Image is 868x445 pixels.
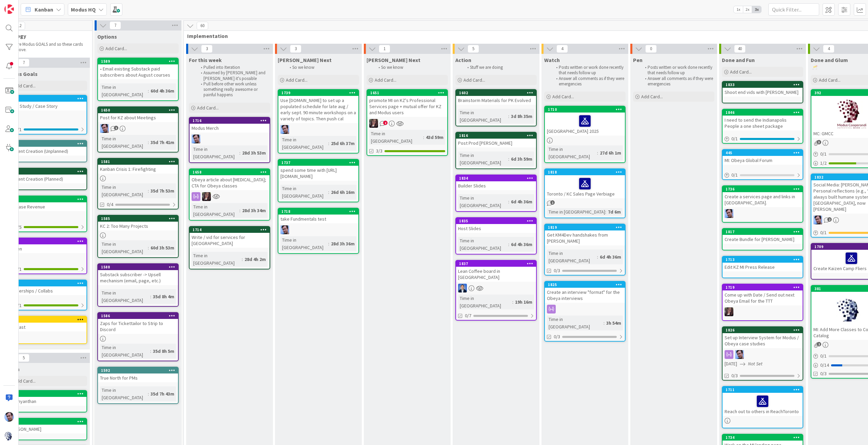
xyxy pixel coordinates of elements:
[9,169,86,174] div: 1582
[819,77,841,83] span: Add Card...
[723,150,803,156] div: 445
[98,264,178,270] div: 1588
[280,236,328,251] div: Time in [GEOGRAPHIC_DATA]
[107,201,113,208] span: 0/4
[6,125,86,134] div: 0/1
[456,261,536,282] div: 1837Lean Coffee board in [GEOGRAPHIC_DATA]
[281,90,358,95] div: 1739
[6,141,86,156] div: 1584Content Creation (Unplanned)
[722,81,803,103] a: 1833Shoot end vids with [PERSON_NAME]
[456,90,536,105] div: 1602Brainstorm Materials for PK Evolved
[329,240,356,247] div: 28d 3h 36m
[369,130,423,145] div: Time in [GEOGRAPHIC_DATA]
[6,280,86,286] div: 408
[723,284,803,305] div: 1719Come up with Date / Send out next Obeya Email for the TTT
[817,140,821,144] span: 3
[6,96,86,102] div: 1830
[98,64,178,79] div: • Email existing Substack paid subscribers about August courses
[598,149,623,157] div: 27d 6h 1m
[459,261,536,266] div: 1837
[97,58,179,101] a: 1589• Email existing Substack paid subscribers about August coursesTime in [GEOGRAPHIC_DATA]:60d ...
[545,282,625,303] div: 1825Create an interview "format" for the Obeya interviews
[424,134,445,141] div: 43d 59m
[456,218,536,233] div: 1835Host Slides
[190,227,270,248] div: 1714Write / vid for services for [GEOGRAPHIC_DATA]
[544,224,626,276] a: 1819Get KM4Dev handshakes from [PERSON_NAME]Time in [GEOGRAPHIC_DATA]:6d 4h 36m0/3
[726,82,803,87] div: 1833
[458,109,508,124] div: Time in [GEOGRAPHIC_DATA]
[369,119,378,128] img: TD
[6,168,86,175] div: 1582
[723,82,803,97] div: 1833Shoot end vids with [PERSON_NAME]
[722,256,803,278] a: 1713Edit KZ MI Press Release
[278,89,359,154] a: 1739Use [DOMAIN_NAME] to set up a populated schedule for late aug / early sept. 90 minute worksho...
[6,196,86,202] div: 375
[509,241,534,248] div: 6d 4h 36m
[98,270,178,285] div: Substack subscriber -> Upsell mechanism (email, page, etc.)
[723,116,803,130] div: I need to send the Indianapolis People a one sheet package
[548,282,625,287] div: 1825
[101,265,178,269] div: 1588
[6,196,87,232] a: 375Increase Revenue5/5
[508,241,509,248] span: :
[455,89,537,126] a: 1602Brainstorm Materials for PK EvolvedTime in [GEOGRAPHIC_DATA]:3d 8h 35m
[197,105,219,111] span: Add Card...
[545,113,625,136] div: [GEOGRAPHIC_DATA] 2025
[731,135,738,142] span: 0 / 1
[456,261,536,267] div: 1837
[723,82,803,88] div: 1833
[6,96,86,110] div: 1830Case Study / Case Story
[192,145,239,160] div: Time in [GEOGRAPHIC_DATA]
[813,216,822,224] img: JB
[189,117,270,163] a: 1716Modus MerchJBTime in [GEOGRAPHIC_DATA]:28d 3h 53m
[723,171,803,179] div: 0/1
[98,58,178,64] div: 1589
[98,165,178,174] div: Kanban Crisis 1: Firefighting
[458,194,508,209] div: Time in [GEOGRAPHIC_DATA]
[242,256,243,263] span: :
[606,208,623,216] div: 7d 6m
[508,155,509,163] span: :
[6,223,86,231] div: 5/5
[148,244,149,251] span: :
[149,87,176,95] div: 60d 4h 36m
[367,90,447,96] div: 1651
[148,87,149,95] span: :
[278,159,359,202] a: 1737spend some time with [URL][DOMAIN_NAME]Time in [GEOGRAPHIC_DATA]:26d 6h 16m
[328,240,329,247] span: :
[545,288,625,303] div: Create an interview "format" for the Obeya interviews
[101,108,178,113] div: 1650
[723,209,803,218] div: JB
[329,188,356,196] div: 26d 6h 16m
[722,185,803,223] a: 1736Create a services page and links in [GEOGRAPHIC_DATA].JB
[190,118,270,133] div: 1716Modus Merch
[731,171,738,179] span: 0 / 1
[455,175,537,212] a: 1834Builder SlidesTime in [GEOGRAPHIC_DATA]:6d 4h 36m
[192,252,242,267] div: Time in [GEOGRAPHIC_DATA]
[545,175,625,198] div: Toronto / KC Sales Page Verbiage
[552,94,574,100] span: Add Card...
[100,289,150,304] div: Time in [GEOGRAPHIC_DATA]
[101,159,178,164] div: 1581
[723,263,803,271] div: Edit KZ MI Press Release
[544,168,626,218] a: 1818Toronto / KC Sales Page VerbiageTime in [GEOGRAPHIC_DATA]:7d 6m
[367,96,447,117] div: promote MI on KZ's Professional Services page + mutual offer for KZ and Modus users
[98,159,178,165] div: 1581
[459,133,536,138] div: 1816
[723,88,803,97] div: Shoot end vids with [PERSON_NAME]
[456,175,536,181] div: 1834
[151,293,176,300] div: 35d 8h 4m
[458,284,467,292] img: DP
[328,188,329,196] span: :
[105,45,127,52] span: Add Card...
[820,150,827,158] span: 0 / 1
[189,226,270,269] a: 1714Write / vid for services for [GEOGRAPHIC_DATA]Time in [GEOGRAPHIC_DATA]:28d 4h 2m
[545,224,625,230] div: 1819
[190,135,270,143] div: JB
[278,166,358,181] div: spend some time with [URL][DOMAIN_NAME]
[459,90,536,95] div: 1602
[149,244,176,251] div: 60d 3h 53m
[114,126,118,130] span: 1
[97,263,179,307] a: 1588Substack subscriber -> Upsell mechanism (email, page, etc.)Time in [GEOGRAPHIC_DATA]:35d 8h 4m
[190,227,270,233] div: 1714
